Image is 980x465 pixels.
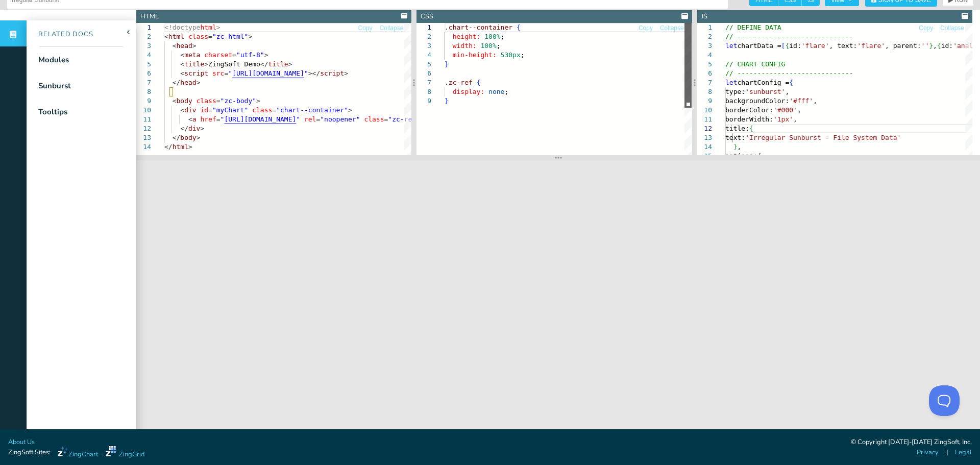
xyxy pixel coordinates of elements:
span: < [173,42,177,50]
span: > [200,125,204,132]
div: 12 [136,124,151,133]
div: 6 [697,69,712,78]
span: body [176,97,192,105]
span: [URL][DOMAIN_NAME] [224,115,296,123]
span: html [200,23,216,31]
span: height: [453,33,481,40]
div: 5 [416,60,431,69]
div: 15 [697,152,712,161]
div: 5 [697,60,712,69]
div: 8 [697,87,712,96]
span: { [477,79,481,86]
span: 100% [481,42,497,50]
span: width: [453,42,477,50]
div: 1 [697,23,712,32]
span: { [789,79,793,86]
span: '' [921,42,929,50]
div: 8 [136,87,151,96]
iframe: Your browser does not support iframes. [136,160,980,429]
span: id: [789,42,801,50]
span: } [445,97,449,105]
div: 13 [136,133,151,142]
div: 9 [416,96,431,106]
a: ZingGrid [106,446,144,459]
span: "zc-ref" [388,115,420,123]
div: HTML [140,12,159,21]
div: Modules [38,54,69,66]
div: 3 [136,41,151,51]
span: title [268,60,288,68]
span: > [216,23,220,31]
span: "chart--container" [276,106,348,114]
span: , [785,88,789,95]
span: options: [725,152,757,160]
div: 11 [136,115,151,124]
span: div [184,106,196,114]
span: " [220,115,225,123]
span: Copy [358,25,373,31]
span: , [933,42,937,50]
span: "utf-8" [236,51,264,59]
span: [ [781,42,785,50]
span: } [733,143,737,151]
span: meta [184,51,200,59]
div: 11 [697,115,712,124]
span: < [180,69,184,77]
span: '#000' [773,106,797,114]
span: </ [164,143,173,151]
span: charset [204,51,232,59]
div: 13 [697,133,712,142]
span: = [208,33,212,40]
span: Collapse [940,25,964,31]
span: // ----------------------------- [725,69,853,77]
span: script [320,69,344,77]
div: 7 [136,78,151,87]
span: 100% [485,33,501,40]
span: </ [260,60,268,68]
span: " [228,69,232,77]
span: < [164,33,168,40]
span: , [793,115,797,123]
span: // CHART CONFIG [725,60,785,68]
button: Copy [918,23,934,33]
span: , parent: [885,42,921,50]
span: 'Irregular Sunburst - File System Data' [745,134,901,141]
div: 1 [416,23,431,32]
span: borderColor: [725,106,773,114]
span: > [204,60,208,68]
button: Collapse [379,23,404,33]
span: div [188,125,200,132]
span: a [192,115,197,123]
div: 14 [136,142,151,152]
span: script [184,69,208,77]
span: let [725,79,737,86]
span: Collapse [660,25,684,31]
span: 530px [501,51,521,59]
div: 12 [697,124,712,133]
span: 'flare' [801,42,829,50]
span: body [180,134,196,141]
span: class [197,97,216,105]
button: Copy [358,23,373,33]
span: .zc-ref [445,79,473,86]
span: class [252,106,272,114]
div: 6 [416,69,431,78]
span: </ [180,125,188,132]
span: = [272,106,276,114]
span: "zc-body" [220,97,256,105]
div: 6 [136,69,151,78]
span: title: [725,125,749,132]
span: < [180,106,184,114]
div: 3 [416,41,431,51]
span: Collapse [380,25,404,31]
button: Copy [638,23,653,33]
span: { [785,42,789,50]
span: [URL][DOMAIN_NAME] [232,69,304,77]
div: 4 [697,51,712,60]
span: '#fff' [789,97,813,105]
span: > [192,42,197,50]
span: = [316,115,320,123]
div: 8 [416,87,431,96]
span: , text: [829,42,857,50]
span: = [224,69,228,77]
